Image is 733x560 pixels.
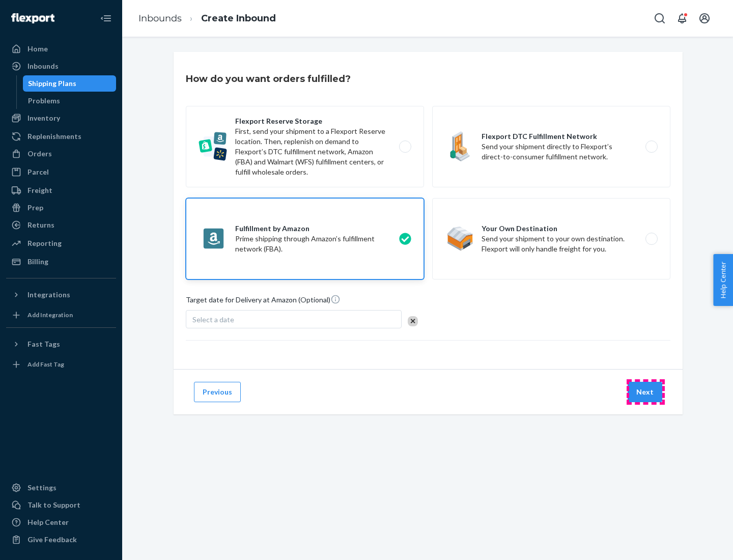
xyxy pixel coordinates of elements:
[27,167,49,177] div: Parcel
[186,72,351,86] h3: How do you want orders fulfilled?
[672,8,692,29] button: Open notifications
[6,287,116,303] button: Integrations
[6,128,116,145] a: Replenishments
[28,96,60,106] div: Problems
[6,480,116,496] a: Settings
[23,75,117,92] a: Shipping Plans
[6,497,116,513] a: Talk to Support
[27,203,43,213] div: Prep
[27,500,80,510] div: Talk to Support
[201,13,276,24] a: Create Inbound
[192,315,234,324] span: Select a date
[27,131,81,142] div: Replenishments
[6,58,116,74] a: Inbounds
[27,220,54,230] div: Returns
[27,290,70,300] div: Integrations
[27,517,69,527] div: Help Center
[27,535,77,545] div: Give Feedback
[194,382,241,402] button: Previous
[6,307,116,323] a: Add Integration
[27,257,48,267] div: Billing
[6,182,116,199] a: Freight
[6,110,116,126] a: Inventory
[28,78,76,89] div: Shipping Plans
[6,531,116,548] button: Give Feedback
[6,356,116,373] a: Add Fast Tag
[186,294,341,309] span: Target date for Delivery at Amazon (Optional)
[628,382,662,402] button: Next
[650,8,670,29] button: Open Search Box
[138,13,182,24] a: Inbounds
[6,254,116,270] a: Billing
[130,4,284,34] ol: breadcrumbs
[96,8,116,29] button: Close Navigation
[27,483,57,493] div: Settings
[27,311,73,319] div: Add Integration
[27,113,60,123] div: Inventory
[694,8,715,29] button: Open account menu
[6,217,116,233] a: Returns
[6,164,116,180] a: Parcel
[23,93,117,109] a: Problems
[713,254,733,306] button: Help Center
[11,13,54,23] img: Flexport logo
[27,339,60,349] div: Fast Tags
[27,44,48,54] div: Home
[27,61,59,71] div: Inbounds
[6,200,116,216] a: Prep
[6,514,116,530] a: Help Center
[27,185,52,195] div: Freight
[6,41,116,57] a: Home
[6,336,116,352] button: Fast Tags
[6,146,116,162] a: Orders
[27,149,52,159] div: Orders
[6,235,116,251] a: Reporting
[27,238,62,248] div: Reporting
[27,360,64,369] div: Add Fast Tag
